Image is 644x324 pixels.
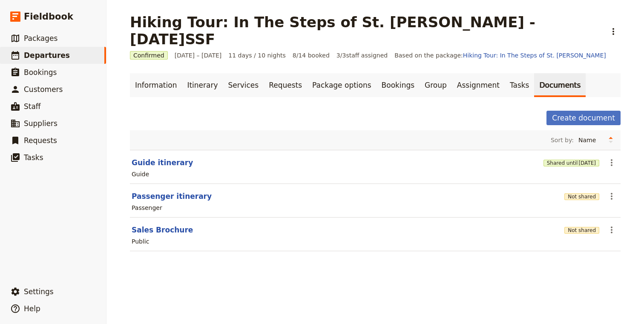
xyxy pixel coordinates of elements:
span: 11 days / 10 nights [228,51,286,60]
button: Actions [604,155,619,170]
div: Public [132,237,149,246]
span: 8/14 booked [293,51,330,60]
a: Package options [307,73,376,97]
h1: Hiking Tour: In The Steps of St. [PERSON_NAME] - [DATE]SSF [130,14,601,48]
span: Requests [24,136,57,145]
button: Guide itinerary [132,158,193,168]
button: Sales Brochure [132,225,193,235]
a: Assignment [452,73,505,97]
div: Passenger [132,204,162,212]
span: Help [24,304,40,313]
button: Create document [546,111,621,125]
button: Shared until[DATE] [543,160,599,166]
a: Requests [264,73,307,97]
button: Not shared [564,227,599,234]
span: Customers [24,85,63,94]
a: Group [420,73,452,97]
span: Bookings [24,68,57,77]
a: Tasks [505,73,535,97]
button: Actions [604,189,619,204]
a: Hiking Tour: In The Steps of St. [PERSON_NAME] [463,52,606,59]
span: Based on the package: [394,51,606,60]
a: Information [130,73,182,97]
span: [DATE] – [DATE] [175,51,222,60]
div: Guide [132,170,149,178]
a: Documents [534,73,586,97]
select: Sort by: [575,134,604,146]
span: [DATE] [578,160,596,166]
button: Actions [604,223,619,237]
span: Suppliers [24,119,57,128]
span: Sort by: [551,136,574,144]
a: Services [223,73,264,97]
button: Not shared [564,193,599,200]
button: Change sort direction [604,134,617,146]
span: Confirmed [130,51,168,60]
button: Passenger itinerary [132,191,212,201]
span: Settings [24,287,54,296]
span: Fieldbook [24,10,73,23]
a: Itinerary [182,73,223,97]
span: 3 / 3 staff assigned [336,51,388,60]
a: Bookings [377,73,420,97]
span: Departures [24,51,70,60]
span: Staff [24,102,41,111]
button: Actions [606,24,621,39]
span: Tasks [24,153,43,162]
span: Packages [24,34,57,43]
